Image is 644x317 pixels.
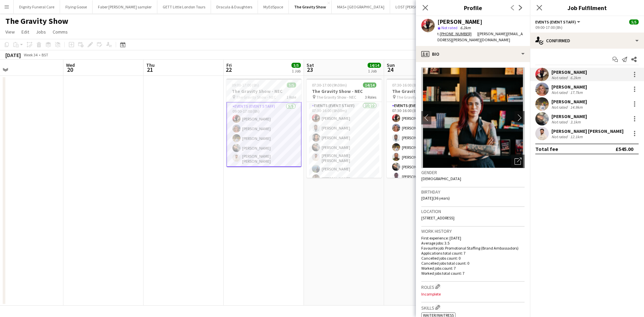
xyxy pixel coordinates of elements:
[226,78,302,167] app-job-card: 09:00-17:00 (8h)5/5The Gravity Show - NEC The Gravity Show - NEC1 RoleEvents (Event Staff)5/509:0...
[145,66,155,73] span: 21
[421,208,525,214] h3: Location
[236,95,276,100] span: The Gravity Show - NEC
[551,119,569,124] div: Not rated
[569,134,584,139] div: 12.1km
[551,90,569,95] div: Not rated
[291,63,301,68] span: 5/5
[530,33,644,49] div: Confirmed
[22,52,39,57] span: Week 34
[551,105,569,110] div: Not rated
[421,256,525,261] p: Cancelled jobs count: 0
[396,95,436,100] span: The Gravity Show - NEC
[19,28,32,36] a: Edit
[421,176,461,181] span: [DEMOGRAPHIC_DATA]
[3,28,17,36] a: View
[332,0,390,13] button: MAS+ [GEOGRAPHIC_DATA]
[390,0,469,13] button: LOST [PERSON_NAME] 30K product trial
[225,66,232,73] span: 22
[363,83,376,88] span: 14/14
[535,19,581,24] button: Events (Event Staff)
[551,84,587,90] div: [PERSON_NAME]
[535,19,576,24] span: Events (Event Staff)
[93,0,157,13] button: Faber [PERSON_NAME] sampler
[421,304,525,311] h3: Skills
[551,113,587,119] div: [PERSON_NAME]
[551,128,624,134] div: [PERSON_NAME] [PERSON_NAME]
[306,66,314,73] span: 23
[386,66,395,73] span: 24
[569,75,582,80] div: 6.2km
[421,246,525,251] p: Favourite job: Promotional Staffing (Brand Ambassadors)
[392,83,427,88] span: 07:30-16:00 (8h30m)
[441,25,458,30] span: Not rated
[421,189,525,195] h3: Birthday
[437,31,523,42] span: | [PERSON_NAME][EMAIL_ADDRESS][PERSON_NAME][DOMAIN_NAME]
[387,88,462,94] h3: The Gravity Show - NEC
[421,241,525,246] p: Average jobs: 3.5
[569,119,582,124] div: 3.1km
[421,235,525,241] p: First experience: [DATE]
[421,228,525,234] h3: Work history
[286,95,296,100] span: 1 Role
[287,83,296,88] span: 5/5
[535,25,639,30] div: 09:00-17:00 (8h)
[65,66,75,73] span: 20
[530,3,644,12] h3: Job Fulfilment
[437,31,477,37] div: t.
[421,261,525,266] p: Cancelled jobs total count: 0
[387,102,462,214] app-card-role: Events (Event Staff)10/1007:30-16:00 (8h30m)[PERSON_NAME][PERSON_NAME][PERSON_NAME][PERSON_NAME][...
[307,88,382,94] h3: The Gravity Show - NEC
[416,3,530,12] h3: Profile
[615,146,633,152] div: £545.00
[289,0,332,13] button: The Gravity Show
[226,88,302,94] h3: The Gravity Show - NEC
[53,29,68,35] span: Comms
[258,0,289,13] button: MyEdSpace
[421,169,525,175] h3: Gender
[307,62,314,68] span: Sat
[421,266,525,271] p: Worked jobs count: 7
[226,62,232,68] span: Fri
[421,67,525,168] img: Crew avatar or photo
[60,0,93,13] button: Flying Goose
[5,29,15,35] span: View
[387,62,395,68] span: Sun
[440,31,477,36] a: [PHONE_NUMBER]
[33,28,49,36] a: Jobs
[5,16,68,26] h1: The Gravity Show
[365,95,376,100] span: 3 Roles
[459,25,472,30] span: 6.2km
[307,78,382,178] app-job-card: 07:30-17:00 (9h30m)14/14The Gravity Show - NEC The Gravity Show - NEC3 RolesEvents (Event Staff)1...
[535,146,558,152] div: Total fee
[368,63,381,68] span: 14/14
[551,99,587,105] div: [PERSON_NAME]
[50,28,70,36] a: Comms
[226,102,302,167] app-card-role: Events (Event Staff)5/509:00-17:00 (8h)[PERSON_NAME][PERSON_NAME][PERSON_NAME][PERSON_NAME][PERSO...
[421,251,525,256] p: Applications total count: 7
[421,283,525,290] h3: Roles
[146,62,155,68] span: Thu
[387,78,462,178] div: 07:30-16:00 (8h30m)11/12The Gravity Show - NEC The Gravity Show - NEC2 RolesEvents (Event Staff)1...
[66,62,75,68] span: Wed
[14,0,60,13] button: Dignity Funeral Care
[42,52,48,57] div: BST
[437,19,482,25] div: [PERSON_NAME]
[551,75,569,80] div: Not rated
[551,134,569,139] div: Not rated
[211,0,258,13] button: Dracula & Daughters
[368,68,381,73] div: 1 Job
[316,95,356,100] span: The Gravity Show - NEC
[157,0,211,13] button: GETT Little London Tours
[629,19,639,24] span: 5/5
[511,155,525,168] div: Open photos pop-in
[312,83,347,88] span: 07:30-17:00 (9h30m)
[421,196,450,201] span: [DATE] (36 years)
[569,105,584,110] div: 14.9km
[292,68,301,73] div: 1 Job
[569,90,584,95] div: 17.7km
[416,46,530,62] div: Bio
[421,292,525,297] p: Incomplete
[421,215,454,220] span: [STREET_ADDRESS]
